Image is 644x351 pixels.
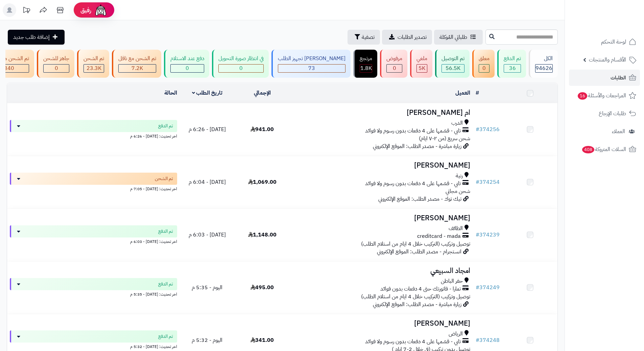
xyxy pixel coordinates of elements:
a: #374256 [476,125,500,133]
div: 0 [387,65,402,72]
h3: [PERSON_NAME] [292,320,470,327]
a: الطلبات [569,70,640,86]
span: تم الشحن [155,175,173,182]
span: creditcard - mada [417,232,461,240]
span: 1,148.00 [248,231,277,239]
span: 94626 [535,64,552,72]
a: #374239 [476,231,500,239]
div: 73 [278,65,345,72]
a: طلباتي المُوكلة [434,30,483,45]
span: اليوم - 5:32 م [192,336,222,344]
a: تحديثات المنصة [18,3,35,19]
span: 16 [577,92,588,100]
div: 23251 [84,65,104,72]
span: طلباتي المُوكلة [439,33,467,41]
span: 1,069.00 [248,178,277,186]
span: 341.00 [251,336,274,344]
span: 495.00 [251,283,274,292]
span: # [476,125,479,133]
a: ملغي 5K [409,50,434,78]
span: # [476,283,479,292]
span: انستجرام - مصدر الطلب: الموقع الإلكتروني [377,248,461,256]
a: معلق 0 [471,50,496,78]
a: تم الشحن 23.3K [76,50,111,78]
a: تصدير الطلبات [382,30,432,45]
a: # [476,89,479,97]
span: تم الدفع [158,281,173,287]
div: تم الشحن مع ناقل [118,55,156,62]
span: توصيل وتركيب (التركيب خلال 4 ايام من استلام الطلب) [361,293,470,301]
div: 7223 [119,65,156,72]
span: لوحة التحكم [601,37,626,47]
span: [DATE] - 6:03 م [189,231,226,239]
div: معلق [479,55,490,62]
span: 5K [419,64,425,72]
a: الحالة [164,89,177,97]
div: ملغي [416,55,427,62]
span: 941.00 [251,125,274,133]
div: 1809 [360,65,372,72]
a: #374254 [476,178,500,186]
span: الطائف [449,225,463,232]
a: تم التوصيل 56.5K [434,50,471,78]
div: تم الدفع [504,55,521,62]
div: 36 [504,65,521,72]
a: #374249 [476,283,500,292]
a: في انتظار صورة التحويل 0 [211,50,270,78]
span: 340 [4,64,14,72]
div: 56543 [442,65,464,72]
a: جاهز للشحن 0 [35,50,76,78]
span: [DATE] - 6:26 م [189,125,226,133]
span: 23.3K [87,64,101,72]
div: مرفوض [386,55,402,62]
span: 36 [509,64,516,72]
span: 0 [186,64,189,72]
span: 408 [582,146,595,154]
span: العملاء [612,127,625,136]
span: توصيل وتركيب (التركيب خلال 4 ايام من استلام الطلب) [361,240,470,248]
span: 0 [239,64,243,72]
a: لوحة التحكم [569,34,640,50]
div: 0 [219,65,263,72]
span: شحن سريع (من ٢-٧ ايام) [419,134,470,143]
span: تيك توك - مصدر الطلب: الموقع الإلكتروني [378,195,461,203]
a: دفع عند الاستلام 0 [163,50,211,78]
a: #374248 [476,336,500,344]
span: الرياض [449,330,463,338]
span: تم الدفع [158,228,173,235]
span: تم الدفع [158,123,173,129]
div: اخر تحديث: [DATE] - 6:03 م [10,237,177,245]
span: تصدير الطلبات [398,33,427,41]
div: اخر تحديث: [DATE] - 5:35 م [10,290,177,297]
span: تم الدفع [158,333,173,340]
span: 1.8K [360,64,372,72]
span: تابي - قسّمها على 4 دفعات بدون رسوم ولا فوائد [365,127,461,135]
span: رفيق [80,6,91,14]
a: الإجمالي [254,89,271,97]
div: مرتجع [360,55,372,62]
a: تم الدفع 36 [496,50,527,78]
a: الكل94626 [527,50,559,78]
span: طلبات الإرجاع [599,109,626,118]
span: 0 [482,64,486,72]
span: الطلبات [611,73,626,82]
span: الدرب [451,119,463,127]
h3: امجاد السبيعي [292,267,470,275]
a: إضافة طلب جديد [8,30,65,45]
div: تم التوصيل [442,55,464,62]
span: زيارة مباشرة - مصدر الطلب: الموقع الإلكتروني [373,142,461,150]
img: ai-face.png [94,3,108,17]
span: [DATE] - 6:04 م [189,178,226,186]
span: زيارة مباشرة - مصدر الطلب: الموقع الإلكتروني [373,300,461,308]
span: 0 [55,64,58,72]
div: 0 [479,65,489,72]
a: مرفوض 0 [379,50,409,78]
a: السلات المتروكة408 [569,141,640,157]
span: 0 [393,64,396,72]
a: [PERSON_NAME] تجهيز الطلب 73 [270,50,352,78]
a: مرتجع 1.8K [352,50,379,78]
h3: [PERSON_NAME] [292,214,470,222]
span: تابي - قسّمها على 4 دفعات بدون رسوم ولا فوائد [365,338,461,346]
a: العميل [455,89,470,97]
div: اخر تحديث: [DATE] - 6:26 م [10,132,177,139]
